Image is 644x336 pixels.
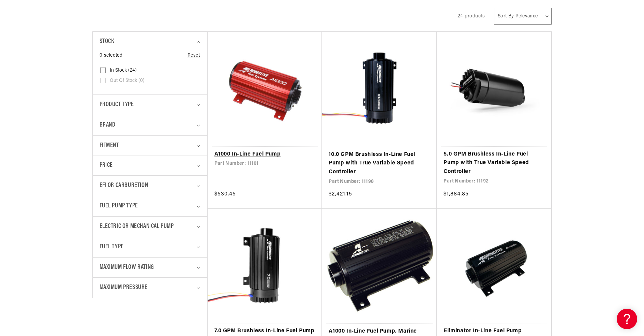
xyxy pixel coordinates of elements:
[110,68,137,74] span: In stock (24)
[100,278,200,298] summary: Maximum Pressure (0 selected)
[100,141,119,151] span: Fitment
[458,14,485,19] span: 24 products
[100,32,200,52] summary: Stock (0 selected)
[100,242,124,252] span: Fuel Type
[100,263,154,273] span: Maximum Flow Rating
[100,161,113,170] span: Price
[100,201,138,211] span: Fuel Pump Type
[100,115,200,135] summary: Brand (0 selected)
[100,176,200,196] summary: EFI or Carburetion (0 selected)
[329,150,430,177] a: 10.0 GPM Brushless In-Line Fuel Pump with True Variable Speed Controller
[100,196,200,216] summary: Fuel Pump Type (0 selected)
[100,217,200,237] summary: Electric or Mechanical Pump (0 selected)
[100,52,123,59] span: 0 selected
[100,95,200,115] summary: Product type (0 selected)
[100,136,200,156] summary: Fitment (0 selected)
[100,222,174,232] span: Electric or Mechanical Pump
[100,181,148,191] span: EFI or Carburetion
[100,156,200,175] summary: Price
[214,150,315,159] a: A1000 In-Line Fuel Pump
[100,258,200,278] summary: Maximum Flow Rating (0 selected)
[188,52,200,59] a: Reset
[444,150,544,176] a: 5.0 GPM Brushless In-Line Fuel Pump with True Variable Speed Controller
[100,100,134,110] span: Product type
[100,237,200,257] summary: Fuel Type (0 selected)
[110,78,145,84] span: Out of stock (0)
[444,327,544,336] a: Eliminator In-Line Fuel Pump
[100,283,148,293] span: Maximum Pressure
[100,37,114,47] span: Stock
[100,120,116,130] span: Brand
